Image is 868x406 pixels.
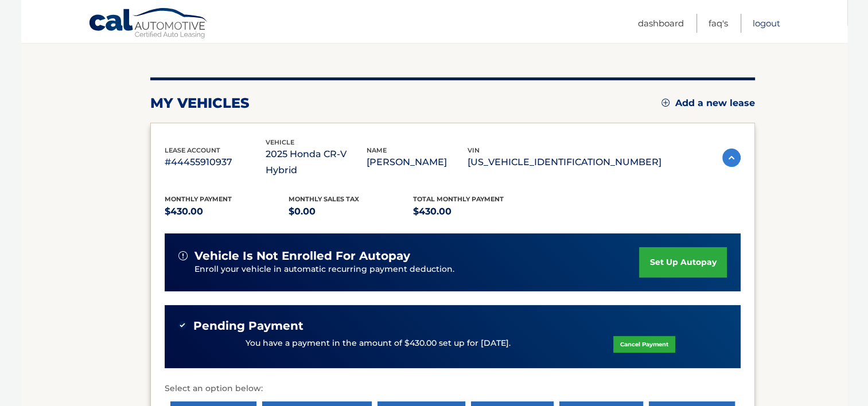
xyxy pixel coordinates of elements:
[194,249,410,263] span: vehicle is not enrolled for autopay
[638,14,684,33] a: Dashboard
[613,336,675,353] a: Cancel Payment
[178,321,186,329] img: check-green.svg
[289,195,359,203] span: Monthly sales Tax
[639,247,726,278] a: set up autopay
[413,204,538,220] p: $430.00
[661,99,670,107] img: add.svg
[753,14,780,33] a: Logout
[709,14,728,33] a: FAQ's
[88,7,209,41] a: Cal Automotive
[165,154,266,170] p: #44455910937
[468,154,661,170] p: [US_VEHICLE_IDENTIFICATION_NUMBER]
[289,204,413,220] p: $0.00
[367,154,468,170] p: [PERSON_NAME]
[722,149,741,167] img: accordion-active.svg
[194,263,640,276] p: Enroll your vehicle in automatic recurring payment deduction.
[165,382,741,396] p: Select an option below:
[266,146,367,178] p: 2025 Honda CR-V Hybrid
[165,204,289,220] p: $430.00
[178,251,188,260] img: alert-white.svg
[413,195,504,203] span: Total Monthly Payment
[468,146,480,154] span: vin
[193,319,303,333] span: Pending Payment
[266,138,294,146] span: vehicle
[367,146,387,154] span: name
[246,337,511,350] p: You have a payment in the amount of $430.00 set up for [DATE].
[661,97,755,109] a: Add a new lease
[150,95,250,112] h2: my vehicles
[165,146,220,154] span: lease account
[165,195,232,203] span: Monthly Payment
